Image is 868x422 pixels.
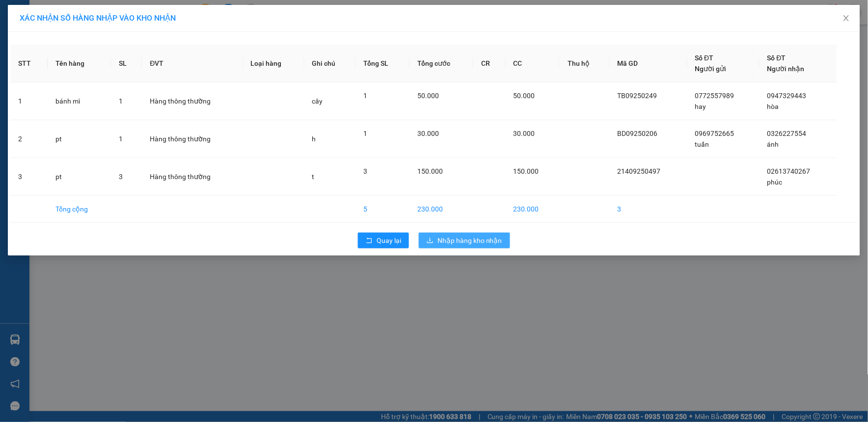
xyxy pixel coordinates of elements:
[695,103,706,110] span: hay
[26,16,80,53] strong: CÔNG TY TNHH [GEOGRAPHIC_DATA] 214 QL13 - P.26 - Q.BÌNH THẠNH - TP HCM 1900888606
[618,130,658,137] span: BD09250206
[304,45,356,82] th: Ghi chú
[610,196,687,223] td: 3
[767,130,807,137] span: 0326227554
[48,45,111,82] th: Tên hàng
[34,59,114,66] strong: BIÊN NHẬN GỬI HÀNG HOÁ
[312,135,316,143] span: h
[560,45,609,82] th: Thu hộ
[842,14,850,22] span: close
[427,237,434,245] span: download
[358,233,409,248] button: rollbackQuay lại
[142,45,243,82] th: ĐVT
[356,45,409,82] th: Tổng SL
[75,68,91,82] span: Nơi nhận:
[417,92,439,100] span: 50.000
[767,140,779,148] span: ánh
[618,92,657,100] span: TB09250249
[767,65,805,73] span: Người nhận
[409,45,473,82] th: Tổng cước
[312,97,323,105] span: cây
[833,5,860,32] button: Close
[48,158,111,196] td: pt
[48,120,111,158] td: pt
[618,167,661,175] span: 21409250497
[48,82,111,120] td: bánh mì
[767,103,779,110] span: hòa
[142,120,243,158] td: Hàng thông thường
[364,167,368,175] span: 3
[10,82,48,120] td: 1
[417,130,439,137] span: 30.000
[767,54,786,62] span: Số ĐT
[437,235,502,246] span: Nhập hàng kho nhận
[142,158,243,196] td: Hàng thông thường
[767,178,783,186] span: phúc
[10,22,23,47] img: logo
[119,97,123,105] span: 1
[506,45,560,82] th: CC
[506,196,560,223] td: 230.000
[97,37,138,44] span: DM09250438
[767,92,807,100] span: 0947329443
[366,237,373,245] span: rollback
[119,173,123,181] span: 3
[20,13,176,23] span: XÁC NHẬN SỐ HÀNG NHẬP VÀO KHO NHẬN
[695,54,714,62] span: Số ĐT
[610,45,687,82] th: Mã GD
[419,233,510,248] button: downloadNhập hàng kho nhận
[10,158,48,196] td: 3
[10,120,48,158] td: 2
[377,235,401,246] span: Quay lại
[10,68,20,82] span: Nơi gửi:
[409,196,473,223] td: 230.000
[767,167,811,175] span: 02613740267
[111,45,142,82] th: SL
[243,45,304,82] th: Loại hàng
[473,45,506,82] th: CR
[364,92,368,100] span: 1
[364,130,368,137] span: 1
[695,92,734,100] span: 0772557989
[514,167,539,175] span: 150.000
[695,140,709,148] span: tuấn
[695,130,734,137] span: 0969752665
[514,92,535,100] span: 50.000
[417,167,443,175] span: 150.000
[312,173,315,181] span: t
[119,135,123,143] span: 1
[33,69,57,74] span: PV Đắk Mil
[93,44,138,52] span: 18:42:09 [DATE]
[142,82,243,120] td: Hàng thông thường
[48,196,111,223] td: Tổng cộng
[514,130,535,137] span: 30.000
[356,196,409,223] td: 5
[695,65,727,73] span: Người gửi
[10,45,48,82] th: STT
